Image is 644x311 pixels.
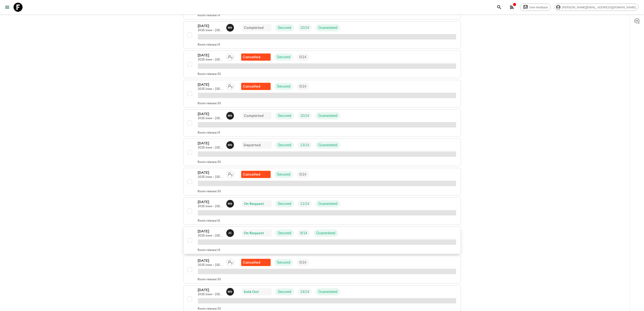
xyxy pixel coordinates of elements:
[244,201,264,207] p: On Request
[300,230,307,236] p: 8 / 14
[275,112,294,119] div: Secured
[299,54,306,60] p: 0 / 14
[243,172,261,177] p: Cancelled
[226,84,234,88] span: Assign pack leader
[299,260,306,265] p: 0 / 14
[198,72,221,76] p: Room release: 30
[243,84,261,89] p: Cancelled
[318,201,337,207] p: Guaranteed
[241,259,271,266] div: Flash Pack cancellation
[3,3,12,12] button: menu
[198,58,223,62] p: 2025 (new – [GEOGRAPHIC_DATA])
[244,25,264,30] p: Completed
[198,23,223,29] p: [DATE]
[226,229,235,237] button: JC
[275,142,294,149] div: Secured
[297,83,309,90] div: Trip Fill
[244,230,264,236] p: On Request
[226,260,234,264] span: Assign pack leader
[278,201,291,207] p: Secured
[560,6,638,9] span: [PERSON_NAME][EMAIL_ADDRESS][DOMAIN_NAME]
[226,289,235,293] span: Maho Nagareda
[300,201,309,207] p: 11 / 14
[183,109,461,137] button: [DATE]2025 (new – [GEOGRAPHIC_DATA])Maho NagaredaCompletedSecuredTrip FillGuaranteedRoom release:14
[299,84,306,89] p: 0 / 14
[300,289,309,295] p: 14 / 14
[520,4,551,11] a: Give feedback
[198,111,223,117] p: [DATE]
[183,80,461,107] button: [DATE]2025 (new – [GEOGRAPHIC_DATA])Assign pack leaderFlash Pack cancellationSecuredTrip FillRoom...
[183,197,461,225] button: [DATE]2025 (new – [GEOGRAPHIC_DATA])Maho NagaredaOn RequestSecuredTrip FillGuaranteedRoom release:16
[277,54,291,60] p: Secured
[198,219,220,223] p: Room release: 16
[198,229,223,234] p: [DATE]
[300,113,309,118] p: 10 / 14
[275,24,294,31] div: Secured
[198,87,223,91] p: 2025 (new – [GEOGRAPHIC_DATA])
[298,112,312,119] div: Trip Fill
[226,172,234,176] span: Assign pack leader
[198,293,223,296] p: 2025 (new – [GEOGRAPHIC_DATA])
[198,102,221,105] p: Room release: 30
[198,199,223,205] p: [DATE]
[297,171,309,178] div: Trip Fill
[298,142,312,149] div: Trip Fill
[183,51,461,78] button: [DATE]2025 (new – [GEOGRAPHIC_DATA])Assign pack leaderFlash Pack cancellationSecuredTrip FillRoom...
[298,200,312,207] div: Trip Fill
[274,259,293,266] div: Secured
[297,259,309,266] div: Trip Fill
[243,260,261,265] p: Cancelled
[241,171,271,178] div: Flash Pack cancellation
[198,117,223,120] p: 2025 (new – [GEOGRAPHIC_DATA])
[228,231,232,235] p: J C
[318,289,337,295] p: Guaranteed
[298,24,312,31] div: Trip Fill
[198,190,221,193] p: Room release: 30
[278,230,291,236] p: Secured
[226,201,235,205] span: Maho Nagareda
[244,289,259,295] p: Sold Out
[198,146,223,150] p: 2025 (new – [GEOGRAPHIC_DATA])
[275,200,294,207] div: Secured
[318,142,337,148] p: Guaranteed
[275,230,294,237] div: Secured
[278,25,291,30] p: Secured
[226,25,235,29] span: Maho Nagareda
[198,53,223,58] p: [DATE]
[198,278,221,281] p: Room release: 30
[274,83,293,90] div: Secured
[244,142,261,148] p: Departed
[183,227,461,254] button: [DATE]2025 (new – [GEOGRAPHIC_DATA])Juno ChoiOn RequestSecuredTrip FillGuaranteedRoom release:14
[277,172,291,177] p: Secured
[278,289,291,295] p: Secured
[198,248,220,252] p: Room release: 14
[198,287,223,293] p: [DATE]
[241,83,271,90] div: Flash Pack cancellation
[274,53,293,61] div: Secured
[244,113,264,118] p: Completed
[278,142,291,148] p: Secured
[198,82,223,87] p: [DATE]
[198,307,221,311] p: Room release: 30
[299,172,306,177] p: 0 / 14
[198,141,223,146] p: [DATE]
[226,113,235,117] span: Maho Nagareda
[226,231,235,234] span: Juno Choi
[277,260,291,265] p: Secured
[316,230,335,236] p: Guaranteed
[555,4,639,11] div: [PERSON_NAME][EMAIL_ADDRESS][DOMAIN_NAME]
[300,25,309,30] p: 10 / 14
[318,113,337,118] p: Guaranteed
[226,200,235,208] button: MN
[298,230,310,237] div: Trip Fill
[318,25,337,30] p: Guaranteed
[527,6,551,9] span: Give feedback
[198,234,223,238] p: 2025 (new – [GEOGRAPHIC_DATA])
[198,131,220,135] p: Room release: 14
[198,170,223,175] p: [DATE]
[183,168,461,195] button: [DATE]2025 (new – [GEOGRAPHIC_DATA])Assign pack leaderFlash Pack cancellationSecuredTrip FillRoom...
[297,53,309,61] div: Trip Fill
[228,202,232,206] p: M N
[228,290,232,294] p: M N
[226,55,234,58] span: Assign pack leader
